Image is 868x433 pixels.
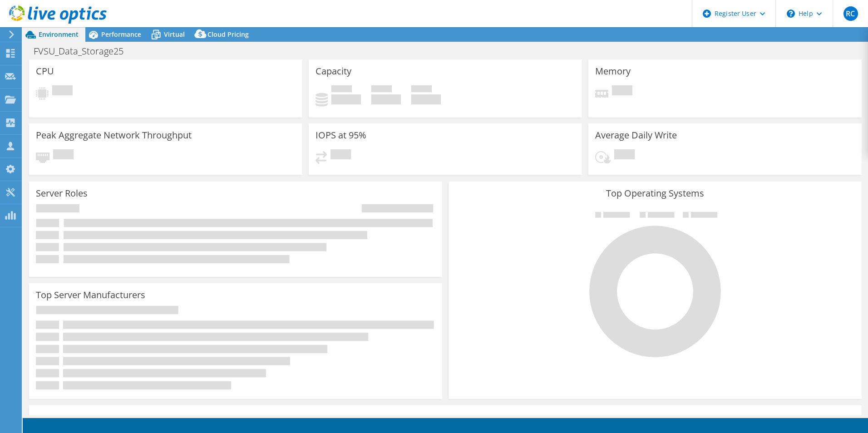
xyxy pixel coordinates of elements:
[411,94,441,104] h4: 0 GiB
[455,188,855,198] h3: Top Operating Systems
[331,94,361,104] h4: 0 GiB
[36,188,88,198] h3: Server Roles
[316,66,351,76] h3: Capacity
[316,130,366,140] h3: IOPS at 95%
[30,46,138,56] h1: FVSU_Data_Storage25
[36,66,54,76] h3: CPU
[843,6,858,21] span: RC
[39,30,79,39] span: Environment
[371,85,392,94] span: Free
[614,149,635,162] span: Pending
[36,290,145,300] h3: Top Server Manufacturers
[330,149,351,162] span: Pending
[595,66,631,76] h3: Memory
[595,130,677,140] h3: Average Daily Write
[101,30,141,39] span: Performance
[207,30,249,39] span: Cloud Pricing
[411,85,432,94] span: Total
[164,30,185,39] span: Virtual
[36,130,192,140] h3: Peak Aggregate Network Throughput
[371,94,401,104] h4: 0 GiB
[52,85,73,98] span: Pending
[53,149,74,162] span: Pending
[787,10,795,18] svg: \n
[331,85,352,94] span: Used
[612,85,632,98] span: Pending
